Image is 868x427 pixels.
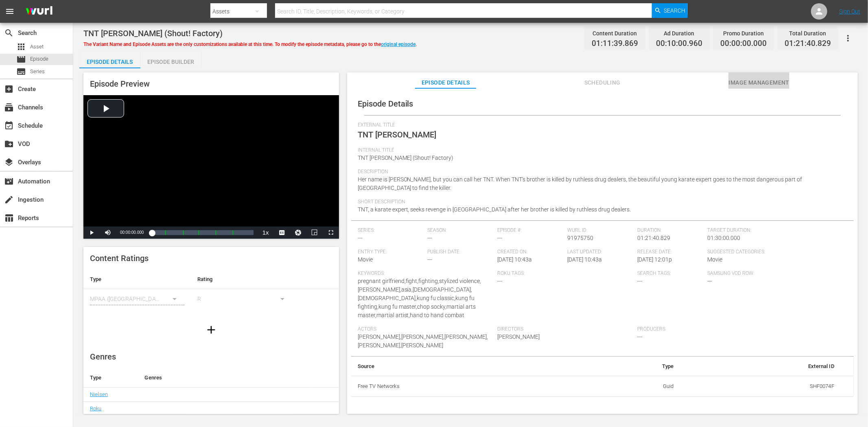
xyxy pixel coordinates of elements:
span: External Title [358,122,843,129]
span: Suggested Categories: [707,249,843,255]
span: Asset [30,43,44,51]
div: Content Duration [592,28,638,39]
span: [PERSON_NAME] [497,333,540,340]
span: Season: [427,227,493,234]
th: Genres [138,368,312,388]
td: Guid [578,376,680,397]
a: Sign Out [839,8,860,15]
td: SHF0074F [680,376,841,397]
span: Created On: [497,249,563,255]
th: Source [351,357,579,376]
span: TNT [PERSON_NAME] [358,130,437,139]
span: Content Ratings [90,253,149,263]
div: MPAA ([GEOGRAPHIC_DATA] (the)) [90,288,184,310]
span: Reports [4,213,14,223]
div: Episode Details [79,52,140,72]
button: Playback Rate [258,227,274,239]
span: Episode [30,55,48,63]
span: Automation [4,176,14,186]
button: Play [83,227,100,239]
span: Asset [16,42,26,52]
span: TNT [PERSON_NAME] (Shout! Factory) [83,28,223,38]
span: Keywords: [358,270,494,277]
a: Nielsen [90,391,108,397]
span: TNT [PERSON_NAME] (Shout! Factory) [358,155,454,161]
div: Progress Bar [152,230,253,235]
span: Last Updated: [567,249,633,255]
table: simple table [351,357,854,397]
span: Series: [358,227,424,234]
a: original episode [381,41,415,47]
span: --- [427,235,432,241]
span: [PERSON_NAME],[PERSON_NAME],[PERSON_NAME],[PERSON_NAME],[PERSON_NAME] [358,333,488,349]
span: Target Duration: [707,227,843,234]
button: Search [652,3,688,18]
span: Description [358,169,843,175]
span: Search [664,3,686,18]
span: 01:30:00.000 [707,235,740,241]
span: Series [30,68,45,76]
span: Image Management [728,78,789,88]
button: Jump To Time [290,227,306,239]
span: --- [707,278,712,284]
th: Type [83,368,138,388]
span: --- [637,333,642,340]
span: Duration: [637,227,703,234]
span: Roku Tags: [497,270,633,277]
button: Episode Builder [140,52,201,68]
th: External ID [680,357,841,376]
span: Actors [358,326,494,333]
span: Her name is [PERSON_NAME], but you can call her TNT. When TNT's brother is killed by ruthless dru... [358,176,802,191]
span: Release Date: [637,249,703,255]
img: ans4CAIJ8jUAAAAAAAAAAAAAAAAAAAAAAAAgQb4GAAAAAAAAAAAAAAAAAAAAAAAAJMjXAAAAAAAAAAAAAAAAAAAAAAAAgAT5G... [20,2,59,21]
div: Episode Builder [140,52,201,72]
span: Series [16,67,26,76]
button: Picture-in-Picture [306,227,323,239]
span: menu [5,7,15,16]
span: Episode #: [497,227,563,234]
span: [DATE] 10:43a [497,256,532,263]
span: Publish Date: [427,249,493,255]
span: TNT, a karate expert, seeks revenge in [GEOGRAPHIC_DATA] after her brother is killed by ruthless ... [358,206,631,213]
span: 01:21:40.829 [785,39,831,48]
div: Video Player [83,95,339,239]
span: The Variant Name and Episode Assets are the only customizations available at this time. To modify... [83,41,417,47]
span: Overlays [4,157,14,167]
span: 91975750 [567,235,593,241]
span: Samsung VOD Row: [707,270,773,277]
span: Entry Type: [358,249,424,255]
span: --- [358,235,363,241]
span: Episode Preview [90,79,150,89]
span: Schedule [4,121,14,131]
span: --- [497,235,502,241]
span: --- [427,256,432,263]
span: Episode Details [358,99,413,109]
span: Directors [497,326,633,333]
th: Rating [191,270,298,289]
span: Movie [358,256,373,263]
span: Producers [637,326,773,333]
span: Wurl ID: [567,227,633,234]
span: 01:11:39.869 [592,39,638,48]
div: Promo Duration [720,28,767,39]
span: Search [4,28,14,38]
a: Roku [90,405,102,412]
span: Channels [4,102,14,112]
span: Create [4,84,14,94]
span: --- [497,278,502,284]
div: Total Duration [785,28,831,39]
span: Movie [707,256,722,263]
span: 01:21:40.829 [637,235,670,241]
span: 00:10:00.960 [656,39,702,48]
div: R [197,288,292,310]
button: Fullscreen [323,227,339,239]
th: Type [578,357,680,376]
span: [DATE] 10:43a [567,256,602,263]
span: Episode [16,54,26,64]
span: --- [637,278,642,284]
span: [DATE] 12:01p [637,256,672,263]
th: Free TV Networks [351,376,579,397]
table: simple table [83,270,339,314]
span: Short Description [358,199,843,205]
span: 00:00:00.000 [120,230,144,235]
